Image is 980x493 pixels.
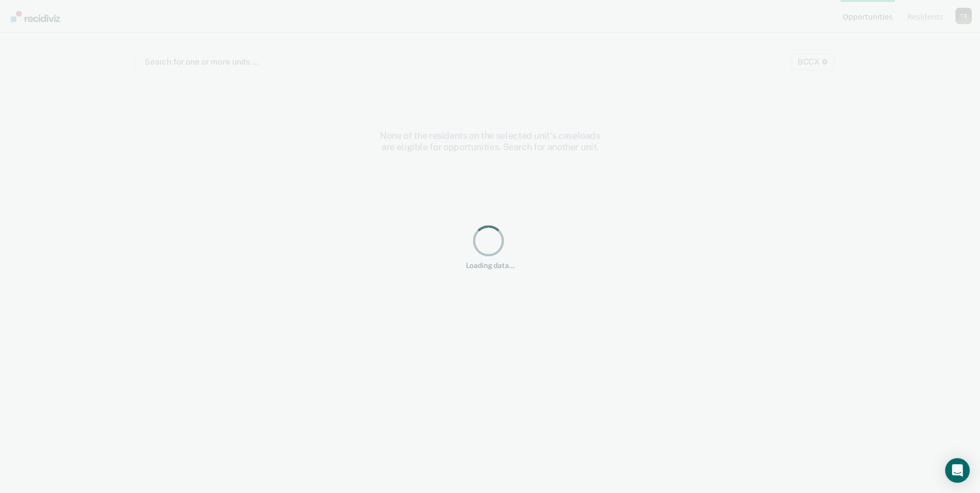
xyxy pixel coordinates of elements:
[955,8,972,24] div: T R
[945,458,970,483] div: Open Intercom Messenger
[791,54,834,70] span: BCCX
[955,8,972,24] button: Profile dropdown button
[326,130,654,152] div: None of the residents on the selected unit's caseloads are eligible for opportunities. Search for...
[11,11,60,22] img: Recidiviz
